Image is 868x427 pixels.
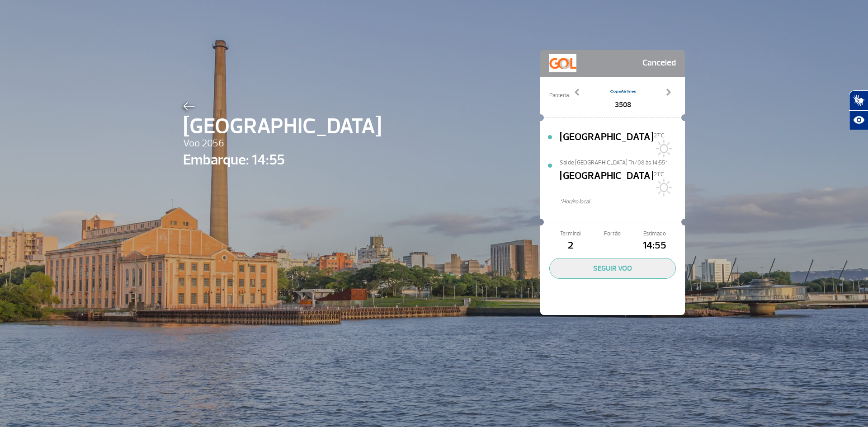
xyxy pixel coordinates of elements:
span: Canceled [642,54,676,72]
div: Plugin de acessibilidade da Hand Talk. [849,90,868,130]
span: [GEOGRAPHIC_DATA] [183,110,382,143]
span: 27°C [654,132,665,139]
span: 14:55 [634,238,676,253]
span: Embarque: 14:55 [183,149,382,171]
img: Sol [654,140,672,158]
img: Sol [654,178,672,197]
span: 21°C [654,171,664,178]
span: Parceria: [549,91,570,100]
span: Portão [591,230,633,238]
span: Estimado [634,230,676,238]
span: *Horáro local [560,197,685,206]
span: 3508 [609,99,637,110]
span: 2 [549,238,591,253]
button: Abrir recursos assistivos. [849,110,868,130]
button: Abrir tradutor de língua de sinais. [849,90,868,110]
span: Terminal [549,230,591,238]
span: [GEOGRAPHIC_DATA] [560,169,654,197]
span: [GEOGRAPHIC_DATA] [560,130,654,159]
span: Voo 2056 [183,136,382,151]
button: SEGUIR VOO [549,258,676,279]
span: Sai de [GEOGRAPHIC_DATA] Th/08 às 14:55* [560,159,685,165]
